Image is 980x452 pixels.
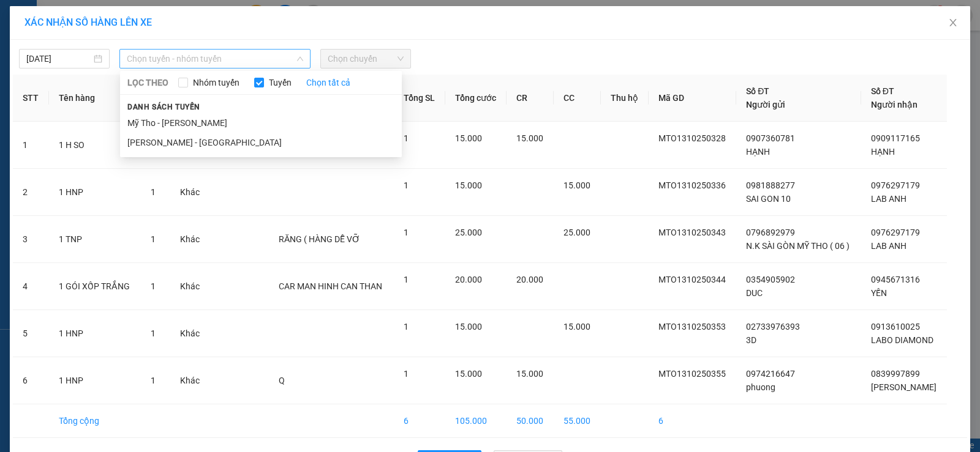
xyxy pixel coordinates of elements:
[49,169,141,216] td: 1 HNP
[49,75,141,122] th: Tên hàng
[658,322,726,332] span: MTO1310250353
[49,263,141,310] td: 1 GÓI XỐP TRẮNG
[649,75,737,122] th: Mã GD
[394,404,445,438] td: 6
[279,376,285,385] span: Q
[13,75,49,122] th: STT
[871,100,918,109] span: Người nhận
[170,310,210,357] td: Khác
[49,216,141,263] td: 1 TNP
[151,376,156,385] span: 1
[10,25,96,40] div: phuong
[127,50,303,68] span: Chọn tuyến - nhóm tuyến
[455,369,482,379] span: 15.000
[658,133,726,143] span: MTO1310250328
[10,10,96,25] div: Phường 8
[151,187,156,197] span: 1
[404,133,409,143] span: 1
[871,180,920,190] span: 0976297179
[871,241,907,251] span: LAB ANH
[658,228,726,237] span: MTO1310250343
[13,263,49,310] td: 4
[871,382,937,392] span: [PERSON_NAME]
[455,133,482,143] span: 15.000
[404,180,409,190] span: 1
[649,404,737,438] td: 6
[601,75,649,122] th: Thu hộ
[746,100,785,109] span: Người gửi
[394,75,445,122] th: Tổng SL
[328,50,404,68] span: Chọn chuyến
[445,404,507,438] td: 105.000
[9,80,55,93] span: Cước rồi :
[746,86,769,96] span: Số ĐT
[264,76,296,89] span: Tuyến
[871,86,894,96] span: Số ĐT
[563,322,590,332] span: 15.000
[170,263,210,310] td: Khác
[516,369,543,379] span: 15.000
[105,12,134,24] span: Nhận:
[13,122,49,169] td: 1
[871,369,920,379] span: 0839997899
[404,322,409,332] span: 1
[871,322,920,332] span: 0913610025
[658,180,726,190] span: MTO1310250336
[151,281,156,291] span: 1
[455,275,482,284] span: 20.000
[13,216,49,263] td: 3
[455,228,482,237] span: 25.000
[871,228,920,237] span: 0976297179
[563,228,590,237] span: 25.000
[871,335,933,345] span: LABO DIAMOND
[554,404,601,438] td: 55.000
[10,12,29,24] span: Gửi:
[170,216,210,263] td: Khác
[188,76,244,89] span: Nhóm tuyến
[746,241,850,251] span: N.K SÀI GÒN MỸ THO ( 06 )
[516,275,543,284] span: 20.000
[871,194,907,204] span: LAB ANH
[296,55,304,62] span: down
[404,228,409,237] span: 1
[151,234,156,244] span: 1
[151,328,156,338] span: 1
[13,169,49,216] td: 2
[455,180,482,190] span: 15.000
[746,275,795,284] span: 0354905902
[49,310,141,357] td: 1 HNP
[9,79,98,94] div: 15.000
[746,228,795,237] span: 0796892979
[507,75,554,122] th: CR
[746,369,795,379] span: 0974216647
[948,18,958,28] span: close
[746,147,770,157] span: HẠNH
[746,133,795,143] span: 0907360781
[120,133,402,152] li: [PERSON_NAME] - [GEOGRAPHIC_DATA]
[13,310,49,357] td: 5
[936,6,970,40] button: Close
[105,10,229,40] div: VP [GEOGRAPHIC_DATA]
[871,275,920,284] span: 0945671316
[746,322,800,332] span: 02733976393
[746,288,763,298] span: DUC
[105,54,229,72] div: 0839997899
[127,76,168,89] span: LỌC THEO
[24,17,152,28] span: XÁC NHẬN SỐ HÀNG LÊN XE
[563,180,590,190] span: 15.000
[49,357,141,404] td: 1 HNP
[10,40,96,57] div: 0974216647
[120,102,208,113] span: Danh sách tuyến
[658,369,726,379] span: MTO1310250355
[279,281,382,291] span: CAR MAN HINH CAN THAN
[306,76,350,89] a: Chọn tất cả
[871,133,920,143] span: 0909117165
[746,194,791,204] span: SAI GON 10
[49,122,141,169] td: 1 H SO
[746,335,756,345] span: 3D
[658,275,726,284] span: MTO1310250344
[105,40,229,54] div: [PERSON_NAME]
[507,404,554,438] td: 50.000
[455,322,482,332] span: 15.000
[279,234,360,244] span: RĂNG ( HÀNG DỄ VỠ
